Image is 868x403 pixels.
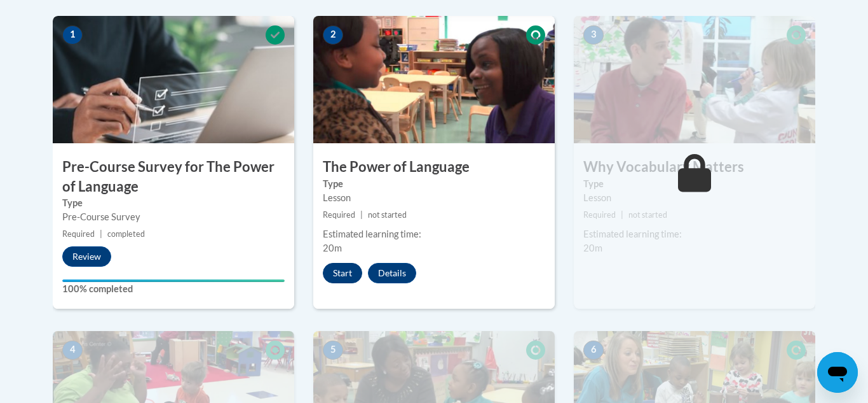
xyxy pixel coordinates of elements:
[368,210,407,220] span: not started
[323,243,342,253] span: 20m
[62,196,285,210] label: Type
[628,210,667,220] span: not started
[323,25,343,45] span: 2
[313,157,555,177] h3: The Power of Language
[323,210,355,220] span: Required
[583,341,604,360] span: 6
[323,263,362,283] button: Start
[583,210,616,220] span: Required
[323,227,545,241] div: Estimated learning time:
[817,352,858,393] iframe: Button to launch messaging window
[621,210,623,220] span: |
[62,279,285,282] div: Your progress
[583,25,604,45] span: 3
[62,229,95,239] span: Required
[583,227,806,241] div: Estimated learning time:
[53,16,294,143] img: Course Image
[62,282,285,296] label: 100% completed
[574,157,815,177] h3: Why Vocabulary Matters
[583,191,806,205] div: Lesson
[583,177,806,191] label: Type
[100,229,102,239] span: |
[62,25,83,45] span: 1
[62,246,111,267] button: Review
[62,210,285,224] div: Pre-Course Survey
[323,191,545,205] div: Lesson
[62,341,83,360] span: 4
[53,157,294,197] h3: Pre-Course Survey for The Power of Language
[583,243,602,253] span: 20m
[368,263,416,283] button: Details
[574,16,815,143] img: Course Image
[360,210,363,220] span: |
[323,177,545,191] label: Type
[323,341,343,360] span: 5
[313,16,555,143] img: Course Image
[107,229,145,239] span: completed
